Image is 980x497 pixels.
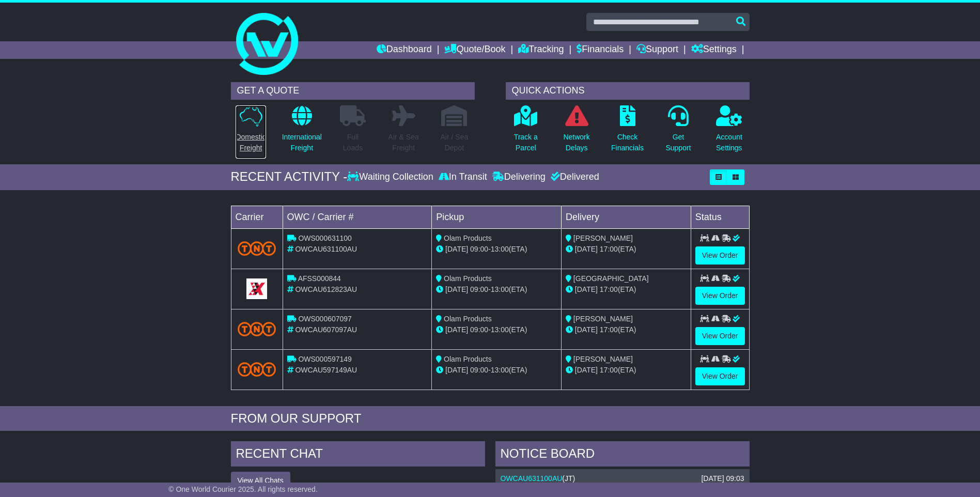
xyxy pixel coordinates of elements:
span: 17:00 [600,245,618,253]
p: Track a Parcel [514,132,538,153]
div: - (ETA) [436,324,557,335]
div: [DATE] 09:03 [701,474,744,483]
a: OWCAU631100AU [501,474,563,483]
div: - (ETA) [436,284,557,295]
div: GET A QUOTE [231,82,475,100]
a: View Order [695,327,745,345]
span: [DATE] [445,285,468,293]
div: RECENT CHAT [231,441,485,469]
div: Delivering [490,172,548,183]
div: RECENT ACTIVITY - [231,169,348,184]
div: (ETA) [566,244,687,255]
a: View Order [695,246,745,265]
a: Settings [691,41,737,59]
div: (ETA) [566,365,687,376]
span: 09:00 [470,325,488,334]
span: [DATE] [575,366,598,374]
td: Pickup [432,206,562,228]
td: OWC / Carrier # [283,206,432,228]
span: [DATE] [445,366,468,374]
span: Olam Products [444,315,492,323]
p: Check Financials [611,132,644,153]
div: Delivered [548,172,599,183]
a: AccountSettings [715,105,743,159]
a: View Order [695,287,745,305]
span: OWS000607097 [298,315,352,323]
div: FROM OUR SUPPORT [231,411,750,426]
p: Account Settings [716,132,742,153]
span: 09:00 [470,285,488,293]
a: InternationalFreight [282,105,322,159]
div: - (ETA) [436,244,557,255]
span: Olam Products [444,274,492,283]
span: 17:00 [600,325,618,334]
img: TNT_Domestic.png [238,322,276,336]
p: Air / Sea Depot [441,132,469,153]
button: View All Chats [231,472,290,490]
a: DomesticFreight [235,105,266,159]
p: Get Support [665,132,691,153]
span: 17:00 [600,285,618,293]
a: CheckFinancials [611,105,644,159]
span: [DATE] [575,285,598,293]
td: Status [691,206,749,228]
a: Tracking [518,41,564,59]
span: 09:00 [470,366,488,374]
span: 17:00 [600,366,618,374]
p: Full Loads [340,132,366,153]
a: Support [636,41,678,59]
div: ( ) [501,474,744,483]
div: In Transit [436,172,490,183]
div: NOTICE BOARD [495,441,750,469]
span: OWCAU631100AU [295,245,357,253]
a: GetSupport [665,105,691,159]
span: [PERSON_NAME] [573,355,633,363]
span: JT [565,474,573,483]
p: International Freight [282,132,322,153]
span: [DATE] [575,245,598,253]
span: OWS000631100 [298,234,352,242]
img: TNT_Domestic.png [238,362,276,376]
span: [GEOGRAPHIC_DATA] [573,274,649,283]
img: GetCarrierServiceLogo [246,278,267,299]
td: Delivery [561,206,691,228]
a: Track aParcel [514,105,538,159]
span: © One World Courier 2025. All rights reserved. [168,485,318,493]
span: OWCAU607097AU [295,325,357,334]
div: (ETA) [566,284,687,295]
div: (ETA) [566,324,687,335]
td: Carrier [231,206,283,228]
a: NetworkDelays [563,105,590,159]
a: Financials [577,41,624,59]
span: OWCAU597149AU [295,366,357,374]
span: AFSS000844 [298,274,341,283]
div: Waiting Collection [347,172,435,183]
span: Olam Products [444,355,492,363]
img: TNT_Domestic.png [238,241,276,255]
a: Dashboard [377,41,432,59]
span: [DATE] [445,245,468,253]
span: Olam Products [444,234,492,242]
span: 13:00 [491,285,509,293]
a: Quote/Book [444,41,505,59]
span: OWS000597149 [298,355,352,363]
p: Air & Sea Freight [388,132,419,153]
p: Domestic Freight [236,132,266,153]
span: [DATE] [445,325,468,334]
span: 13:00 [491,245,509,253]
div: - (ETA) [436,365,557,376]
span: [PERSON_NAME] [573,234,633,242]
a: View Order [695,367,745,385]
p: Network Delays [563,132,589,153]
span: 13:00 [491,366,509,374]
span: [PERSON_NAME] [573,315,633,323]
div: QUICK ACTIONS [506,82,750,100]
span: [DATE] [575,325,598,334]
span: 13:00 [491,325,509,334]
span: OWCAU612823AU [295,285,357,293]
span: 09:00 [470,245,488,253]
